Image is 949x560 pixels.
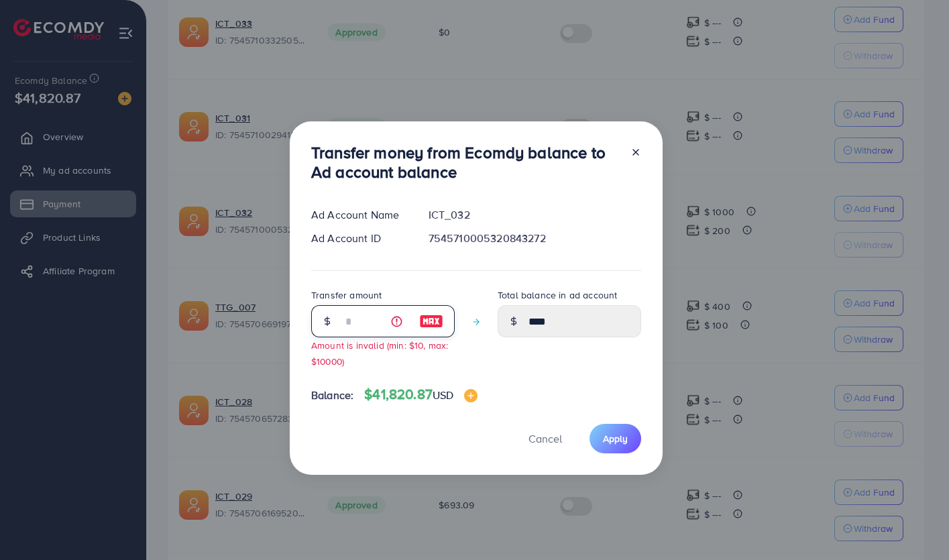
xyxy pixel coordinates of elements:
label: Total balance in ad account [498,288,617,302]
span: Cancel [528,431,562,446]
div: 7545710005320843272 [418,231,652,246]
button: Cancel [512,424,579,453]
iframe: Chat [892,500,939,550]
span: Balance: [311,388,353,403]
button: Apply [590,424,641,453]
h4: $41,820.87 [364,386,478,403]
small: Amount is invalid (min: $10, max: $10000) [311,339,448,367]
div: Ad Account Name [300,207,418,223]
span: USD [433,388,453,402]
img: image [464,389,478,402]
div: ICT_032 [418,207,652,223]
img: image [419,313,443,329]
h3: Transfer money from Ecomdy balance to Ad account balance [311,143,620,182]
span: Apply [603,432,628,445]
div: Ad Account ID [300,231,418,246]
label: Transfer amount [311,288,382,302]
